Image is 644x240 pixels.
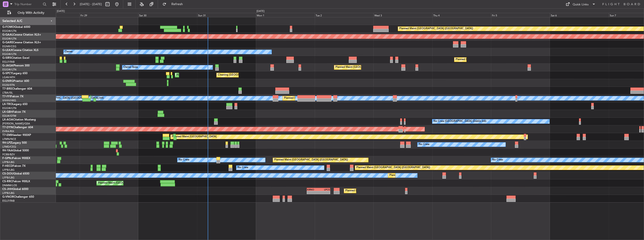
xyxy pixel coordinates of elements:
div: Sat 30 [138,13,197,17]
span: LX-TRO [2,103,12,106]
span: T7-FFI [2,95,11,98]
div: Owner Ibiza [123,64,138,71]
span: G-SPCY [2,72,12,75]
a: LX-TROLegacy 650 [2,103,27,106]
div: Planned Maint [GEOGRAPHIC_DATA] ([GEOGRAPHIC_DATA]) [335,64,409,71]
a: G-JAGAPhenom 300 [2,64,30,67]
button: Quick Links [563,0,598,8]
div: Sun 31 [197,13,256,17]
a: LFMN/NCE [2,137,16,141]
div: Wed 3 [373,13,432,17]
a: EDLW/DTM [2,114,16,118]
div: Planned Maint [GEOGRAPHIC_DATA] [172,133,217,140]
div: Sat 6 [550,13,609,17]
div: Planned Maint [GEOGRAPHIC_DATA] ([GEOGRAPHIC_DATA]) [389,172,463,179]
a: LFPB/LBG [2,191,15,195]
a: EGSS/STN [2,83,15,87]
div: No Crew [179,156,189,164]
span: G-FOMO [2,26,14,29]
button: Only With Activity [5,9,51,17]
span: 9H-YAA [2,149,13,152]
a: EGGW/LTN [2,37,16,40]
a: LFPB/LBG [2,176,15,179]
a: EVRA/RIX [2,130,14,133]
a: [PERSON_NAME]/QSA [2,122,30,125]
a: CS-RRCFalcon 900LX [2,180,30,183]
span: G-GARE [2,41,13,44]
a: G-VNORChallenger 650 [2,196,34,198]
div: LPCS [318,188,330,191]
div: Quick Links [573,2,589,7]
div: [PERSON_NAME][GEOGRAPHIC_DATA] ([GEOGRAPHIC_DATA] Intl) [22,95,104,102]
span: LX-GBH [2,111,13,113]
div: - [307,191,318,194]
span: LX-AOA [2,118,13,121]
div: Fri 5 [491,13,550,17]
span: Refresh [167,3,187,6]
button: Refresh [160,0,188,8]
input: Trip Number [14,1,41,8]
span: G-SIRS [2,57,11,59]
div: Planned Maint [GEOGRAPHIC_DATA] ([GEOGRAPHIC_DATA]) [456,56,529,63]
a: EGNR/CEG [2,45,16,48]
span: 9H-LPZ [2,142,12,144]
span: G-LEAX [2,49,12,52]
a: G-ENRGPraetor 600 [2,80,29,83]
div: Planned Maint [GEOGRAPHIC_DATA] ([GEOGRAPHIC_DATA]) [399,25,473,32]
a: CS-JHHGlobal 6000 [2,188,28,191]
div: Planned Maint [GEOGRAPHIC_DATA] ([GEOGRAPHIC_DATA] Intl) [284,95,362,102]
div: Planned Maint [GEOGRAPHIC_DATA] ([GEOGRAPHIC_DATA]) [345,187,419,194]
span: Only With Activity [12,11,50,15]
a: 9H-LPZLegacy 500 [2,142,27,144]
div: Planned Maint [GEOGRAPHIC_DATA] ([GEOGRAPHIC_DATA]) [356,164,430,171]
span: G-ENRG [2,80,13,83]
a: LFPB/LBG [2,168,15,172]
div: Fri 29 [80,13,138,17]
a: T7-FFIFalcon 7X [2,95,23,98]
span: T7-BRE [2,87,12,90]
div: [DATE] [257,9,264,13]
div: Planned Maint Athens ([PERSON_NAME] Intl) [176,72,230,79]
a: EGGW/LTN [2,106,16,110]
a: F-HECDFalcon 7X [2,165,26,167]
a: G-SPCYLegacy 650 [2,72,27,75]
a: LFMD/CEQ [2,145,16,149]
a: LX-GBHFalcon 7X [2,111,26,113]
div: Planned Maint [GEOGRAPHIC_DATA] ([GEOGRAPHIC_DATA]) [98,180,172,187]
div: No Crew [238,164,248,171]
a: T7-EMIHawker 900XP [2,134,31,137]
a: LFPB/LBG [2,160,15,164]
a: G-FOMOGlobal 6000 [2,26,30,29]
div: No Crew [GEOGRAPHIC_DATA] (Dublin Intl) [433,118,486,125]
div: Tue 2 [315,13,374,17]
a: LX-AOACitation Mustang [2,118,36,121]
a: FCBB/BZV [2,153,15,156]
span: CS-DOU [2,172,13,175]
span: T7-EMI [2,134,11,137]
a: LTBA/ISL [2,91,13,95]
span: F-GPNJ [2,157,12,160]
span: CS-RRC [2,180,12,183]
a: G-SIRSCitation Excel [2,57,29,59]
span: CS-JHH [2,188,12,191]
span: G-JAGA [2,64,13,67]
a: DNMM/LOS [2,184,17,187]
span: [DATE] - [DATE] [80,2,102,6]
div: Planned Maint [GEOGRAPHIC_DATA] ([GEOGRAPHIC_DATA]) [274,156,348,164]
div: No Crew [419,141,429,148]
span: G-GAAL [2,33,13,36]
a: G-LEAXCessna Citation XLS [2,49,38,52]
span: F-HECD [2,165,13,167]
span: T7-DYN [2,126,13,129]
a: LGAV/ATH [2,76,15,79]
a: CS-DOUGlobal 6500 [2,172,29,175]
div: - [318,191,330,194]
a: G-GARECessna Citation XLS+ [2,41,41,44]
a: EGLF/FAB [2,199,15,203]
div: Owner [65,48,73,55]
div: Cleaning [GEOGRAPHIC_DATA] ([PERSON_NAME] Intl) [218,72,284,79]
a: G-GAALCessna Citation XLS+ [2,33,41,36]
span: G-VNOR [2,196,14,198]
div: Mon 1 [256,13,315,17]
a: EGLF/FAB [2,60,15,64]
